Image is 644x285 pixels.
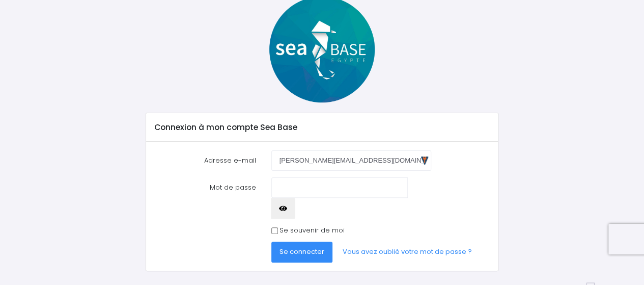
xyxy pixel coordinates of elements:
label: Mot de passe [147,177,264,219]
a: Vous avez oublié votre mot de passe ? [334,242,480,262]
button: Se connecter [271,242,332,262]
label: Adresse e-mail [147,150,264,171]
span: Se connecter [279,247,324,256]
div: Connexion à mon compte Sea Base [146,113,498,142]
label: Se souvenir de moi [279,225,345,236]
